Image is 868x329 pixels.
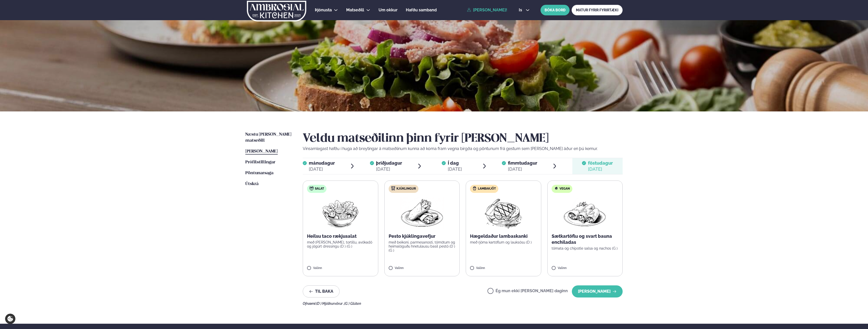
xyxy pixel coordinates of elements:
[315,8,332,12] span: Þjónusta
[559,187,570,191] span: Vegan
[470,240,537,244] p: með rjóma kartöflum og lauksósu (D )
[307,233,374,239] p: Heilsu taco rækjusalat
[307,240,374,248] p: með [PERSON_NAME], tortillu, avókadó og jógúrt dressingu (D ) (G )
[303,146,623,152] p: Vinsamlegast hafðu í huga að breytingar á matseðlinum kunna að koma fram vegna birgða og pöntunum...
[473,186,477,190] img: Lamb.svg
[310,186,314,190] img: salad.svg
[448,166,462,172] div: [DATE]
[303,285,340,297] button: Til baka
[515,8,534,12] button: is
[519,8,524,12] span: is
[552,246,619,250] p: tómata og chipotle salsa og nachos (G )
[406,8,437,12] span: Hafðu samband
[376,166,402,172] div: [DATE]
[563,197,607,229] img: Enchilada.png
[315,187,324,191] span: Salat
[467,8,507,12] a: [PERSON_NAME]!
[245,182,259,186] span: Útskrá
[245,171,273,175] span: Pöntunarsaga
[391,186,395,190] img: chicken.svg
[481,197,526,229] img: Beef-Meat.png
[303,302,623,306] div: Ofnæmi:
[554,186,558,190] img: Vegan.svg
[245,170,273,176] a: Pöntunarsaga
[245,149,278,154] span: [PERSON_NAME]
[344,302,361,306] span: (G ) Glúten
[315,7,332,13] a: Þjónusta
[245,148,278,155] a: [PERSON_NAME]
[318,197,363,229] img: Salad.png
[245,132,293,144] a: Næstu [PERSON_NAME] matseðill
[379,8,397,12] span: Um okkur
[588,160,613,166] span: föstudagur
[396,187,416,191] span: Kjúklingur
[572,5,623,15] a: MATUR FYRIR FYRIRTÆKI
[246,1,307,21] img: logo
[389,233,456,239] p: Pesto kjúklingavefjur
[309,166,335,172] div: [DATE]
[400,197,444,229] img: Wraps.png
[508,166,537,172] div: [DATE]
[5,314,15,324] a: Cookie settings
[245,160,275,164] span: Prófílstillingar
[309,160,335,166] span: mánudagur
[379,7,397,13] a: Um okkur
[541,5,570,15] button: BÓKA BORÐ
[552,233,619,245] p: Sætkartöflu og svart bauna enchiladas
[406,7,437,13] a: Hafðu samband
[303,132,623,146] h2: Veldu matseðilinn þinn fyrir [PERSON_NAME]
[245,159,275,165] a: Prófílstillingar
[376,160,402,166] span: þriðjudagur
[245,181,259,187] a: Útskrá
[478,187,496,191] span: Lambakjöt
[346,8,364,12] span: Matseðill
[572,285,623,297] button: [PERSON_NAME]
[448,160,462,166] span: Í dag
[245,132,291,143] span: Næstu [PERSON_NAME] matseðill
[588,166,613,172] div: [DATE]
[389,240,456,252] p: með beikoni, parmesanosti, tómötum og heimalöguðu hnetulausu basil pestó (D ) (G )
[470,233,537,239] p: Hægeldaður lambaskanki
[508,160,537,166] span: fimmtudagur
[346,7,364,13] a: Matseðill
[316,302,344,306] span: (D ) Mjólkurvörur ,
